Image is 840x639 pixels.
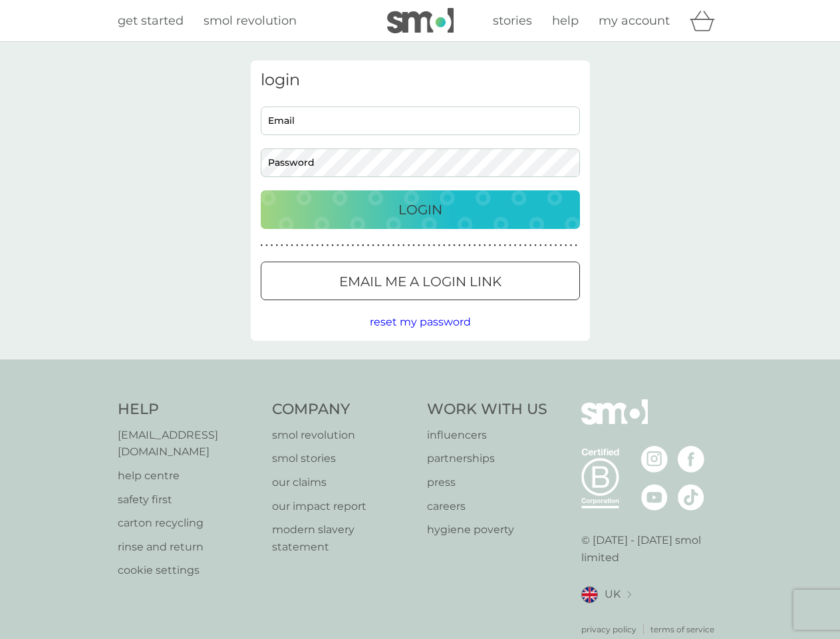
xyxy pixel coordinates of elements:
[427,474,547,491] a: press
[484,242,486,249] p: ●
[464,242,466,249] p: ●
[599,13,670,28] span: my account
[118,515,259,532] p: carton recycling
[504,242,507,249] p: ●
[427,399,547,420] h4: Work With Us
[362,242,364,249] p: ●
[468,242,471,249] p: ●
[337,242,339,249] p: ●
[581,623,636,636] a: privacy policy
[493,13,532,28] span: stories
[549,242,552,249] p: ●
[427,427,547,444] a: influencers
[272,521,414,555] a: modern slavery statement
[272,427,414,444] a: smol revolution
[392,242,395,249] p: ●
[339,271,501,292] p: Email me a login link
[555,242,557,249] p: ●
[347,242,349,249] p: ●
[581,586,598,603] img: UK flag
[423,242,426,249] p: ●
[427,521,547,538] a: hygiene poverty
[352,242,354,249] p: ●
[272,498,414,515] p: our impact report
[118,11,184,31] a: get started
[559,242,562,249] p: ●
[575,242,577,249] p: ●
[370,314,471,331] button: reset my password
[453,242,456,249] p: ●
[678,484,704,511] img: visit the smol Tiktok page
[118,538,259,556] a: rinse and return
[427,450,547,467] a: partnerships
[489,242,491,249] p: ●
[690,7,723,34] div: basket
[286,242,289,249] p: ●
[678,446,704,473] img: visit the smol Facebook page
[272,474,414,491] a: our claims
[428,242,430,249] p: ●
[412,242,415,249] p: ●
[387,8,454,33] img: smol
[524,242,527,249] p: ●
[570,242,573,249] p: ●
[408,242,410,249] p: ●
[118,491,259,509] a: safety first
[427,498,547,515] a: careers
[458,242,461,249] p: ●
[306,242,309,249] p: ●
[627,591,631,598] img: select a new location
[433,242,436,249] p: ●
[509,242,511,249] p: ●
[545,242,547,249] p: ●
[327,242,329,249] p: ●
[301,242,304,249] p: ●
[552,13,579,28] span: help
[565,242,567,249] p: ●
[272,450,414,467] a: smol stories
[118,562,259,579] p: cookie settings
[281,242,283,249] p: ●
[118,467,259,485] a: help centre
[398,199,442,220] p: Login
[370,316,471,328] span: reset my password
[519,242,521,249] p: ●
[261,242,263,249] p: ●
[493,11,532,31] a: stories
[418,242,420,249] p: ●
[448,242,451,249] p: ●
[342,242,345,249] p: ●
[275,242,278,249] p: ●
[474,242,476,249] p: ●
[261,190,580,229] button: Login
[261,71,580,90] h3: login
[367,242,370,249] p: ●
[118,13,184,28] span: get started
[331,242,334,249] p: ●
[204,13,297,28] span: smol revolution
[478,242,481,249] p: ●
[650,623,714,636] a: terms of service
[534,242,537,249] p: ●
[514,242,517,249] p: ●
[118,427,259,461] p: [EMAIL_ADDRESS][DOMAIN_NAME]
[581,532,723,566] p: © [DATE] - [DATE] smol limited
[552,11,579,31] a: help
[356,242,359,249] p: ●
[311,242,314,249] p: ●
[493,242,496,249] p: ●
[539,242,542,249] p: ●
[316,242,319,249] p: ●
[641,446,668,473] img: visit the smol Instagram page
[204,11,297,31] a: smol revolution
